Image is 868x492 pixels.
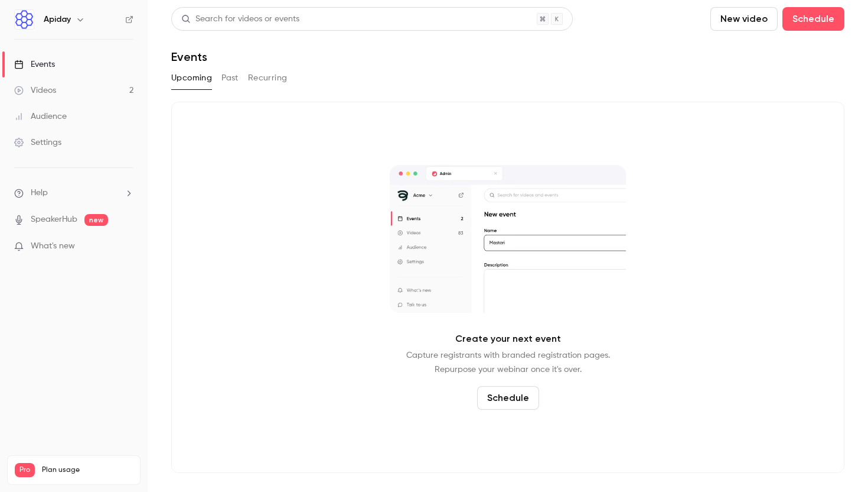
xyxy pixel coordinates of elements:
[455,332,561,346] p: Create your next event
[31,187,48,199] span: Help
[15,10,34,29] img: Apiday
[119,241,133,252] iframe: Noticeable Trigger
[42,465,133,475] span: Plan usage
[14,187,133,199] li: help-dropdown-opener
[15,463,35,477] span: Pro
[14,111,67,122] div: Audience
[14,59,55,70] div: Events
[44,14,71,25] h6: Apiday
[406,348,610,377] p: Capture registrants with branded registration pages. Repurpose your webinar once it's over.
[248,69,288,88] button: Recurring
[171,50,207,64] h1: Events
[14,85,56,96] div: Videos
[782,7,844,31] button: Schedule
[477,386,539,410] button: Schedule
[710,7,778,31] button: New video
[31,213,77,226] a: SpeakerHub
[221,69,239,88] button: Past
[181,13,299,25] div: Search for videos or events
[171,69,212,88] button: Upcoming
[84,214,108,226] span: new
[31,240,75,253] span: What's new
[14,137,61,148] div: Settings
